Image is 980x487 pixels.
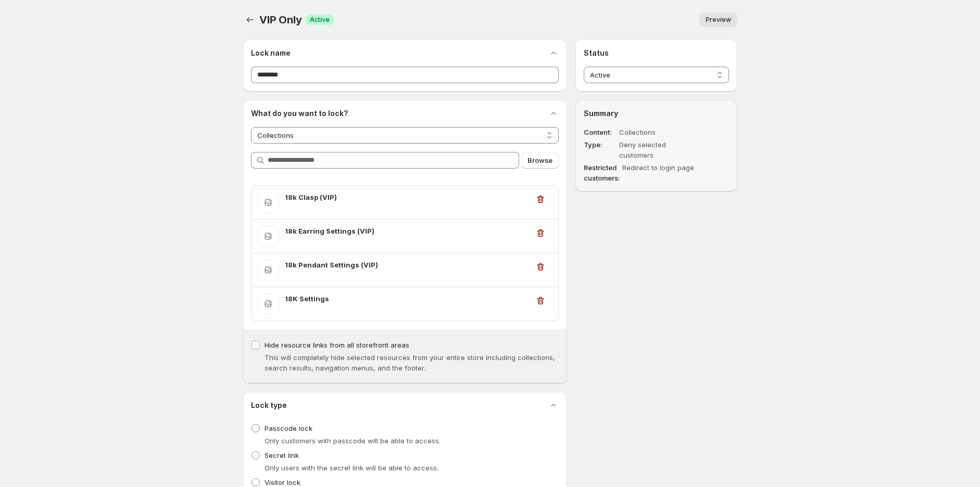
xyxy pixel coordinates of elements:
[619,127,699,137] dd: Collections
[265,341,409,349] span: Hide resource links from all storefront areas
[265,424,312,432] span: Passcode lock
[285,293,529,304] h3: 18K Settings
[243,12,257,27] button: Back
[521,152,559,169] button: Browse
[251,400,287,411] h2: Lock type
[285,192,529,202] h3: 18k Clasp (VIP)
[251,108,348,119] h2: What do you want to lock?
[584,139,617,160] dt: Type:
[285,260,529,270] h3: 18k Pendant Settings (VIP)
[259,14,301,26] span: VIP Only
[310,16,330,24] span: Active
[699,12,737,27] button: Preview
[265,464,438,472] span: Only users with the secret link will be able to access.
[706,16,731,24] span: Preview
[584,127,617,137] dt: Content:
[285,226,529,236] h3: 18k Earring Settings (VIP)
[619,139,699,160] dd: Deny selected customers
[584,162,620,183] dt: Restricted customers:
[584,108,729,119] h2: Summary
[265,478,300,486] span: Visitor lock
[251,48,291,58] h2: Lock name
[265,437,441,445] span: Only customers with passcode will be able to access.
[622,162,702,183] dd: Redirect to login page
[527,155,552,165] span: Browse
[265,353,555,372] span: This will completely hide selected resources from your entire store including collections, search...
[584,48,729,58] h2: Status
[265,451,299,459] span: Secret link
